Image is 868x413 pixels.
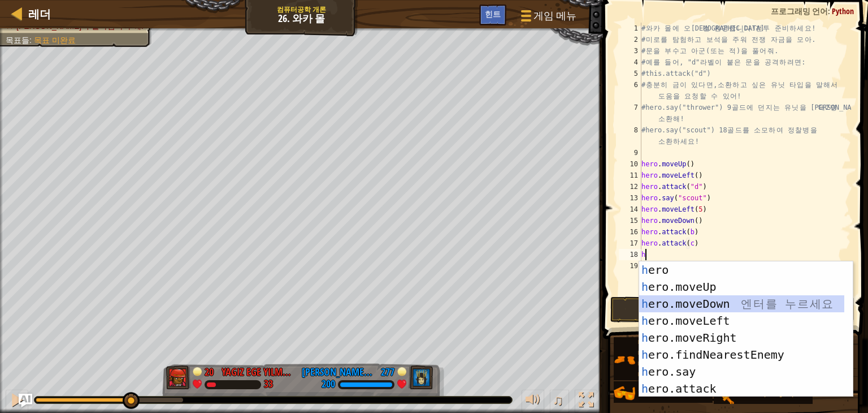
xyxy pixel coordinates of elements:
[6,390,28,413] button: Ctrl + P: Pause
[619,57,641,68] div: 4
[533,8,576,23] span: 게임 메뉴
[619,79,641,102] div: 6
[619,170,641,181] div: 11
[614,382,635,404] img: portrait.png
[302,365,375,380] div: [PERSON_NAME] KRC1010
[771,6,828,16] span: 프로그래밍 언어
[522,390,544,413] button: 소리 조절
[619,181,641,192] div: 12
[222,365,295,380] div: YAGIZ EGE YILMAZ TRN1142
[619,249,641,260] div: 18
[205,365,216,375] div: 20
[619,34,641,45] div: 2
[552,392,563,408] span: ♫
[610,296,854,322] button: 실행 ⇧↵
[619,23,641,34] div: 1
[619,124,641,147] div: 8
[512,5,583,31] button: 게임 메뉴
[6,36,29,45] span: 목표들
[832,6,854,16] span: Python
[619,204,641,215] div: 14
[381,365,394,375] div: 277
[28,6,51,21] span: 레더
[614,349,635,371] img: portrait.png
[575,390,597,413] button: 전체화면 전환
[619,68,641,79] div: 5
[322,380,335,390] div: 200
[550,390,569,413] button: ♫
[619,260,641,272] div: 19
[619,147,641,158] div: 9
[619,192,641,204] div: 13
[29,36,34,45] span: :
[619,215,641,226] div: 15
[828,6,832,16] span: :
[619,238,641,249] div: 17
[485,8,501,19] span: 힌트
[34,36,76,45] span: 목표 미완료
[409,365,433,389] img: thang_avatar_frame.png
[166,365,191,389] img: thang_avatar_frame.png
[619,102,641,124] div: 7
[619,45,641,57] div: 3
[23,6,51,21] a: 레더
[264,380,273,390] div: 33
[619,226,641,238] div: 16
[619,158,641,170] div: 10
[19,394,32,407] button: Ask AI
